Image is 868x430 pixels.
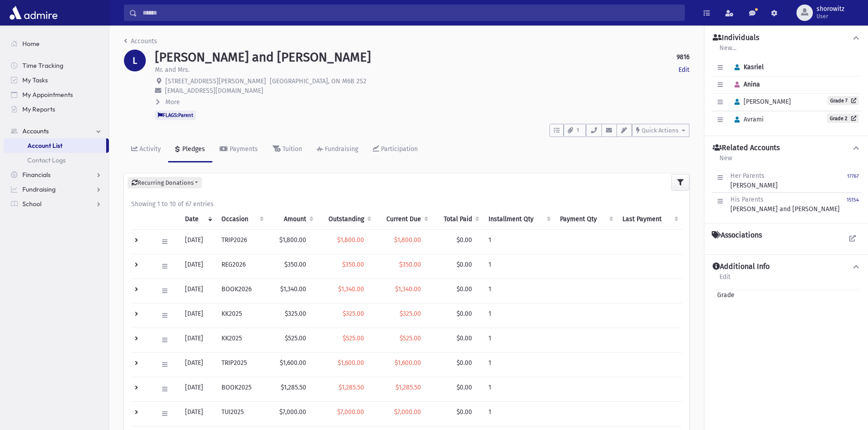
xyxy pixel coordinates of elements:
div: Pledges [180,145,205,153]
td: BOOK2025 [216,377,267,402]
td: 1 [483,353,555,377]
span: $325.00 [343,310,364,318]
td: 1 [483,377,555,402]
button: Quick Actions [632,124,689,137]
h4: Related Accounts [713,143,780,153]
td: $525.00 [267,328,317,353]
span: Quick Actions [642,127,678,134]
td: TUI2025 [216,402,267,426]
a: Fundraising [4,182,109,197]
button: Additional Info [712,262,861,272]
strong: 9816 [677,52,689,62]
span: His Parents [730,196,764,203]
td: $1,600.00 [267,353,317,377]
span: $1,285.50 [339,384,364,391]
div: Payments [228,145,258,153]
a: Edit [719,272,731,288]
a: Contact Logs [4,153,109,167]
div: [PERSON_NAME] and [PERSON_NAME] [730,195,840,214]
td: [DATE] [180,353,216,377]
div: Activity [138,145,161,153]
span: $1,340.00 [395,285,421,293]
span: More [165,98,180,106]
span: $0.00 [457,310,472,318]
span: School [22,200,41,208]
span: Her Parents [730,172,765,180]
td: 1 [483,230,555,254]
span: Time Tracking [22,61,63,70]
a: Participation [365,137,425,162]
span: $0.00 [457,384,472,391]
a: Grade 7 [827,96,859,105]
td: 1 [483,304,555,328]
span: $0.00 [457,285,472,293]
th: Installment Qty: activate to sort column ascending [483,209,555,230]
td: BOOK2026 [216,279,267,304]
a: My Reports [4,102,109,116]
h4: Individuals [713,33,759,43]
span: Anina [730,81,760,88]
span: $0.00 [457,359,472,367]
a: My Appointments [4,87,109,102]
span: $1,800.00 [394,236,421,244]
td: $1,340.00 [267,279,317,304]
button: Recurring Donations [128,177,202,189]
nav: breadcrumb [124,36,157,50]
th: Amount: activate to sort column ascending [267,209,317,230]
td: KK2025 [216,328,267,353]
span: Home [22,40,40,48]
div: [PERSON_NAME] [730,171,778,190]
a: Edit [678,65,689,75]
a: Grade 2 [827,114,859,123]
span: $1,800.00 [337,236,364,244]
span: Account List [27,142,62,150]
span: [STREET_ADDRESS][PERSON_NAME] [165,77,266,85]
h4: Associations [712,231,762,240]
td: KK2025 [216,304,267,328]
td: $1,285.50 [267,377,317,402]
a: New [719,153,733,169]
span: User [817,13,844,20]
td: [DATE] [180,328,216,353]
td: TRIP2025 [216,353,267,377]
h4: Additional Info [713,262,770,272]
span: [PERSON_NAME] [730,98,791,106]
span: $525.00 [400,334,421,342]
span: FLAGS:Parent [155,111,196,120]
a: Account List [4,138,106,153]
td: 1 [483,279,555,304]
a: Home [4,36,109,51]
span: My Reports [22,105,55,113]
span: $0.00 [457,261,472,268]
span: $1,285.50 [395,384,421,391]
div: Fundraising [323,145,358,153]
span: $325.00 [400,310,421,318]
span: Fundraising [22,185,56,193]
a: Activity [124,137,168,162]
td: [DATE] [180,377,216,402]
td: [DATE] [180,304,216,328]
a: Fundraising [309,137,365,162]
a: Tuition [265,137,309,162]
span: Kasriel [730,63,764,71]
small: 17767 [847,173,859,179]
a: Accounts [4,124,109,138]
a: Accounts [124,37,157,45]
span: My Appointments [22,91,73,99]
a: New... [719,43,737,59]
span: $1,600.00 [395,359,421,367]
th: Occasion : activate to sort column ascending [216,209,267,230]
a: Payments [212,137,265,162]
span: $7,000.00 [394,408,421,416]
td: 1 [483,254,555,279]
th: Outstanding: activate to sort column ascending [317,209,375,230]
th: Payment Qty: activate to sort column ascending [555,209,617,230]
span: Contact Logs [27,156,66,164]
th: Total Paid: activate to sort column ascending [432,209,483,230]
span: $0.00 [457,334,472,342]
td: 1 [483,402,555,426]
button: Related Accounts [712,143,861,153]
a: My Tasks [4,73,109,87]
span: $350.00 [342,261,364,268]
span: $7,000.00 [337,408,364,416]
